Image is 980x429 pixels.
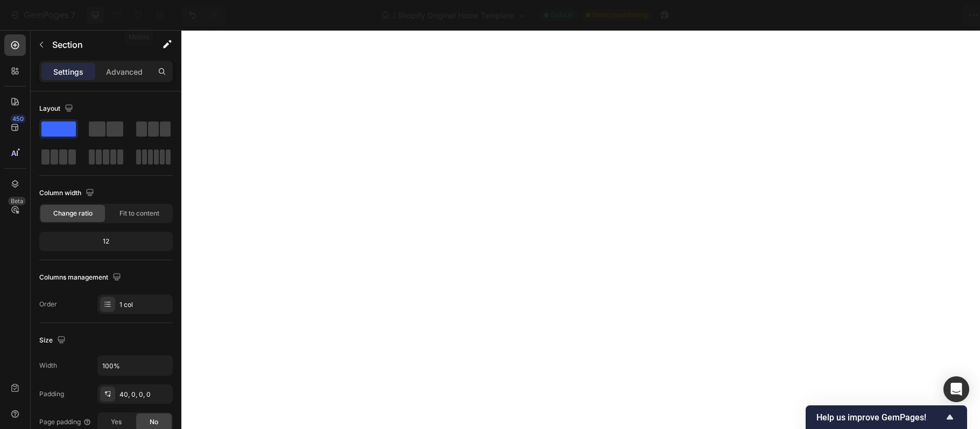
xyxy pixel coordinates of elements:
[39,417,91,427] div: Page padding
[39,102,75,116] div: Layout
[39,389,64,399] div: Padding
[10,115,26,123] div: 450
[119,300,170,310] div: 1 col
[39,361,57,370] div: Width
[41,234,171,249] div: 12
[52,38,140,51] p: Section
[53,209,93,218] span: Change ratio
[119,209,159,218] span: Fit to content
[39,333,68,348] div: Size
[816,412,943,423] span: Help us improve GemPages!
[908,4,954,26] button: Publish
[869,4,904,26] button: Save
[551,10,573,20] span: Default
[8,197,26,205] div: Beta
[70,9,75,22] p: 7
[98,356,172,375] input: Auto
[111,417,122,427] span: Yes
[39,299,57,309] div: Order
[181,4,225,26] div: Undo/Redo
[918,10,944,21] div: Publish
[398,10,514,21] span: Shopify Original Home Template
[943,376,969,402] div: Open Intercom Messenger
[4,4,80,26] button: 7
[119,390,170,399] div: 40, 0, 0, 0
[816,411,956,424] button: Show survey - Help us improve GemPages!
[593,10,647,20] span: Need republishing
[106,66,143,77] p: Advanced
[181,30,980,429] iframe: Design area
[53,66,83,77] p: Settings
[150,417,158,427] span: No
[39,270,123,285] div: Columns management
[393,10,396,21] span: /
[878,11,896,20] span: Save
[39,186,96,201] div: Column width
